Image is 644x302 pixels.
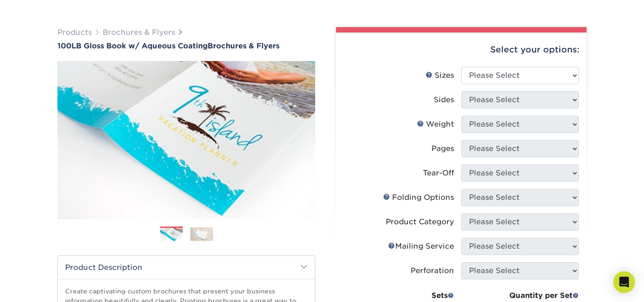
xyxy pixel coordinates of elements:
div: Perforation [411,265,454,276]
a: 100LB Gloss Book w/ Aqueous CoatingBrochures & Flyers [57,42,315,50]
div: Quantity per Set [461,290,579,301]
div: Select your options: [343,33,579,67]
div: Product Category [386,217,454,227]
div: Folding Options [383,192,454,203]
h1: Brochures & Flyers [57,42,315,50]
h2: Product Description [58,256,315,279]
div: Sides [434,94,454,105]
div: Weight [417,119,454,130]
div: Sizes [426,70,454,81]
div: Mailing Service [388,241,454,252]
div: Tear-Off [423,168,454,179]
img: 100LB Gloss Book<br/>w/ Aqueous Coating 01 [57,51,315,229]
div: Sets [382,290,454,301]
img: Brochures & Flyers 02 [190,227,213,241]
div: Open Intercom Messenger [613,271,635,293]
a: Products [57,28,92,37]
a: Brochures & Flyers [103,28,175,37]
span: 100LB Gloss Book w/ Aqueous Coating [57,42,208,50]
img: Brochures & Flyers 01 [160,227,183,243]
div: Pages [431,143,454,154]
